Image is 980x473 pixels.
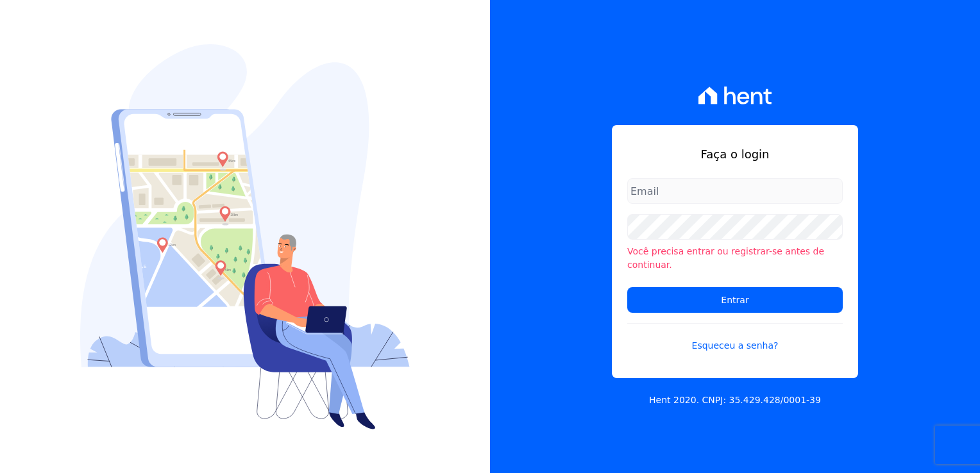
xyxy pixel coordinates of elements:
[627,178,843,204] input: Email
[627,145,843,163] h1: Faça o login
[627,323,843,353] a: Esqueceu a senha?
[627,287,843,313] input: Entrar
[80,44,410,429] img: Login
[649,394,821,407] p: Hent 2020. CNPJ: 35.429.428/0001-39
[627,245,843,272] li: Você precisa entrar ou registrar-se antes de continuar.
